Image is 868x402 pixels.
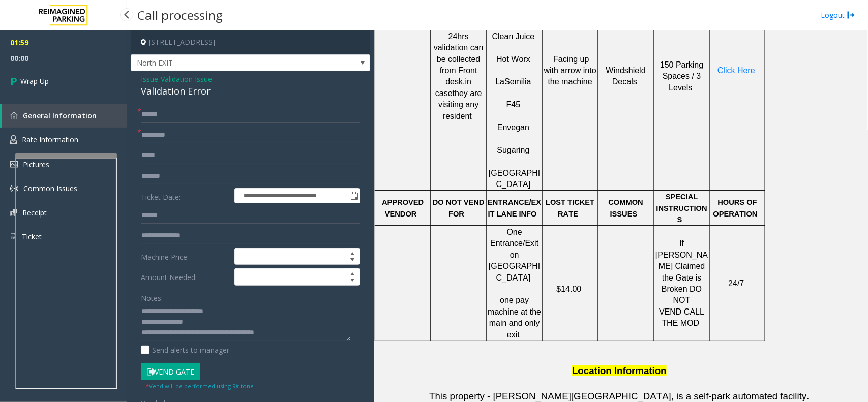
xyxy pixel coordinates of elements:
[713,198,758,218] span: HOURS OF OPERATION
[345,277,360,285] span: Decrease value
[544,55,596,86] span: Facing up with arrow into the machine
[141,84,360,98] div: Validation Error
[131,55,322,71] span: North EXIT
[821,10,855,20] a: Logout
[22,135,78,144] span: Rate Information
[138,268,232,286] label: Amount Needed:
[435,77,471,97] span: in case
[717,67,755,75] a: Click Here
[497,123,529,132] span: Envegan
[609,198,643,218] span: COMMON ISSUES
[146,382,254,390] small: Vend will be performed using 9# tone
[489,169,540,189] span: [GEOGRAPHIC_DATA]
[606,66,646,86] span: Windshield Decals
[438,89,482,120] span: they are visiting any resident
[504,77,531,86] span: Semilia
[10,232,17,241] img: 'icon'
[488,198,541,218] span: ENTRANCE/EXIT LANE INFO
[345,249,360,257] span: Increase value
[131,30,370,54] h4: [STREET_ADDRESS]
[655,239,708,327] span: If [PERSON_NAME] Claimed the Gate is Broken DO NOT VEND CALL THE MOD
[141,74,158,84] span: Issue
[10,184,18,193] img: 'icon'
[345,269,360,277] span: Increase value
[138,188,232,203] label: Ticket Date:
[10,209,17,216] img: 'icon'
[20,76,49,86] span: Wrap Up
[10,161,18,168] img: 'icon'
[572,365,667,376] span: Location Information
[2,104,127,128] a: General Information
[546,198,594,218] span: LOST TICKET RATE
[488,296,541,338] span: one pay machine at the main and only exit
[23,111,97,120] span: General Information
[660,60,703,92] span: 150 Parking Spaces / 3 Levels
[656,193,707,224] span: SPECIAL INSTRUCTIONS
[433,198,485,218] span: DO NOT VEND FOR
[496,55,530,64] span: Hot Worx
[141,363,200,380] button: Vend Gate
[10,135,17,144] img: 'icon'
[429,391,810,401] span: This property - [PERSON_NAME][GEOGRAPHIC_DATA], is a self-park automated facility.
[10,112,18,119] img: 'icon'
[497,146,530,154] span: Sugaring
[557,285,582,293] span: $14.00
[141,289,163,303] label: Notes:
[492,32,535,41] span: Clean Juice
[506,100,521,109] span: F45
[141,345,229,355] label: Send alerts to manager
[348,189,360,203] span: Toggle popup
[158,74,212,84] span: -
[132,3,228,27] h3: Call processing
[495,77,504,86] span: La
[138,248,232,265] label: Machine Price:
[847,10,855,20] img: logout
[382,198,424,218] span: APPROVED VENDOR
[489,228,540,282] span: One Entrance/Exit on [GEOGRAPHIC_DATA]
[161,74,212,84] span: Validation Issue
[729,279,744,288] span: 24/7
[345,257,360,265] span: Decrease value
